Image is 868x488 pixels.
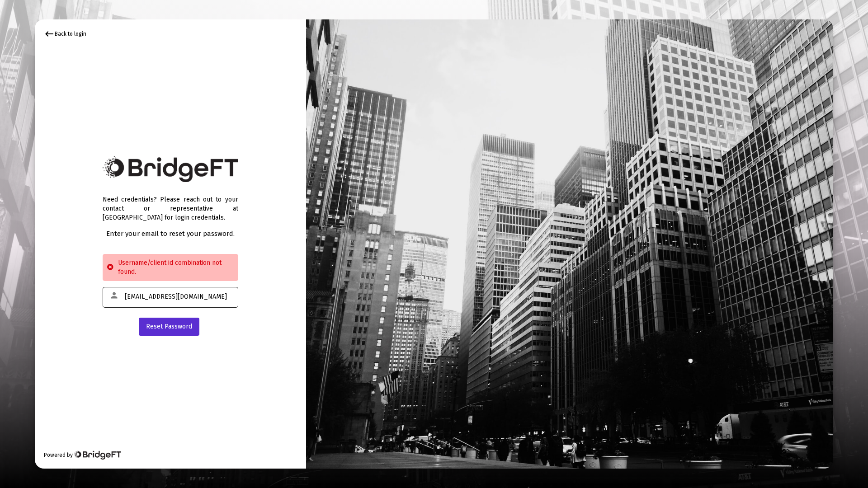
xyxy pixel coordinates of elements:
[44,28,86,39] div: Back to login
[44,450,121,460] div: Powered by
[44,28,55,39] mat-icon: keyboard_backspace
[103,229,238,238] div: Enter your email to reset your password.
[146,323,192,330] span: Reset Password
[74,450,121,460] img: Bridge Financial Technology Logo
[109,290,120,301] mat-icon: person
[103,186,238,222] div: Need credentials? Please reach out to your contact or representative at [GEOGRAPHIC_DATA] for log...
[103,156,238,182] img: Bridge Financial Technology Logo
[139,318,199,336] button: Reset Password
[103,254,238,281] div: Username/client id combination not found.
[125,293,233,300] input: Email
